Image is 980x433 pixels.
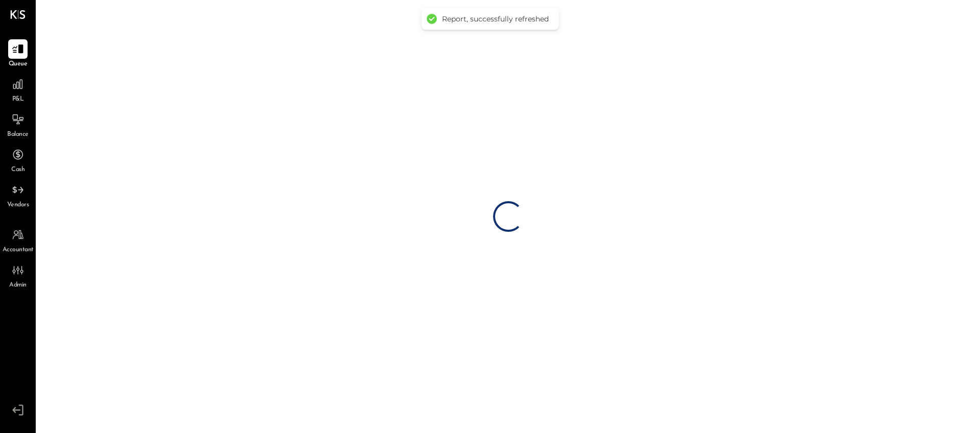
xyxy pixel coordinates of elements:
[1,145,35,175] a: Cash
[7,201,29,210] span: Vendors
[9,60,28,69] span: Queue
[1,225,35,255] a: Accountant
[1,180,35,210] a: Vendors
[442,14,549,23] div: Report, successfully refreshed
[9,281,27,290] span: Admin
[11,165,24,175] span: Cash
[1,110,35,139] a: Balance
[12,95,24,104] span: P&L
[7,130,29,139] span: Balance
[1,75,35,104] a: P&L
[1,39,35,69] a: Queue
[1,260,35,290] a: Admin
[3,246,34,255] span: Accountant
